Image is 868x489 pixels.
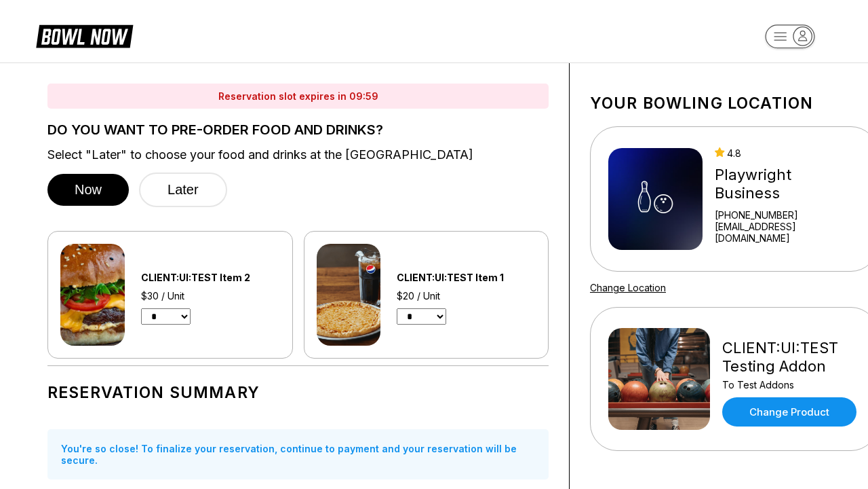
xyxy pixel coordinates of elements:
img: CLIENT:UI:TEST Testing Addon [608,328,710,430]
div: 4.8 [715,147,860,159]
label: DO YOU WANT TO PRE-ORDER FOOD AND DRINKS? [47,122,549,137]
div: Playwright Business [715,166,860,202]
label: Select "Later" to choose your food and drinks at the [GEOGRAPHIC_DATA] [47,147,549,162]
a: Change Location [590,282,666,293]
div: CLIENT:UI:TEST Item 2 [141,272,280,283]
div: Reservation slot expires in 09:59 [47,84,549,109]
h1: Reservation Summary [47,383,549,402]
div: $20 / Unit [397,290,536,302]
img: CLIENT:UI:TEST Item 2 [60,244,125,346]
div: CLIENT:UI:TEST Item 1 [397,272,536,283]
a: Change Product [722,397,856,427]
a: [EMAIL_ADDRESS][DOMAIN_NAME] [715,221,860,244]
div: To Test Addons [722,379,860,391]
img: Playwright Business [608,148,703,250]
img: CLIENT:UI:TEST Item 1 [317,244,381,346]
div: [PHONE_NUMBER] [715,209,860,221]
div: You're so close! To finalize your reservation, continue to payment and your reservation will be s... [47,429,549,479]
button: Now [47,174,129,206]
button: Later [139,173,227,207]
div: CLIENT:UI:TEST Testing Addon [722,339,860,376]
div: $30 / Unit [141,290,280,302]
